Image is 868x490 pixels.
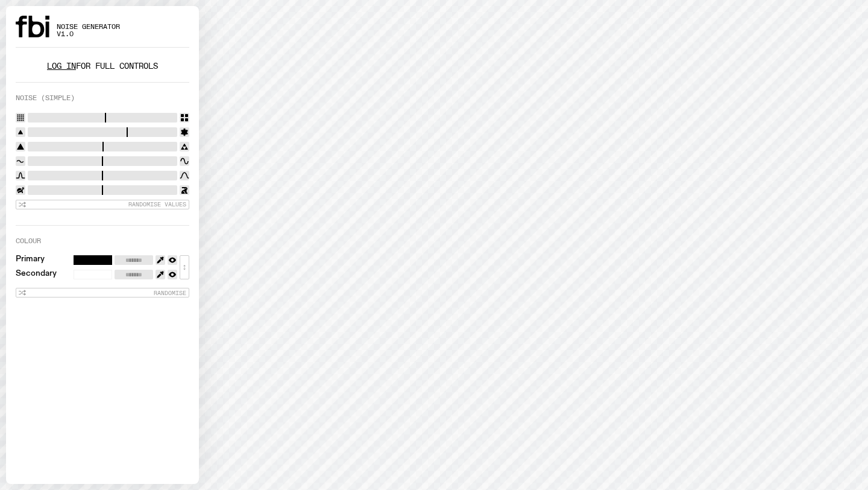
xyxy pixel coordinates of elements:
[16,62,189,70] p: for full controls
[180,255,189,279] button: ↕
[47,60,76,72] a: Log in
[16,200,189,209] button: Randomise Values
[57,24,120,30] span: Noise Generator
[128,201,186,208] span: Randomise Values
[16,270,57,279] label: Secondary
[16,95,75,101] label: Noise (Simple)
[16,288,189,297] button: Randomise
[57,31,120,37] span: v1.0
[16,238,41,244] label: Colour
[16,255,45,265] label: Primary
[154,290,186,296] span: Randomise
